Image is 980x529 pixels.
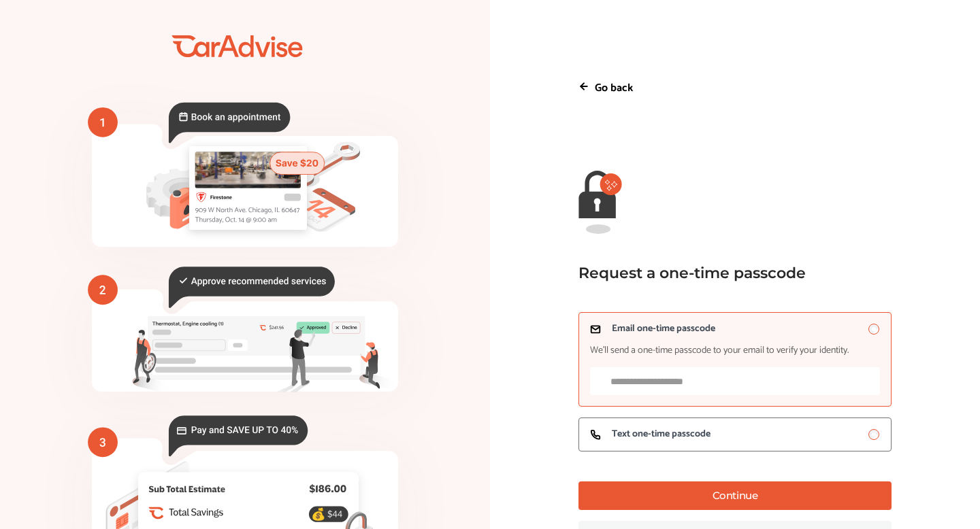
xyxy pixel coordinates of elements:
span: Text one-time passcode [612,429,710,440]
input: Text one-time passcode [868,429,879,440]
input: Email one-time passcodeWe’ll send a one-time passcode to your email to verify your identity. [868,324,879,335]
img: magic-link-lock-error.9d88b03f.svg [578,171,622,234]
span: We’ll send a one-time passcode to your email to verify your identity. [590,345,849,356]
button: Continue [578,481,892,510]
p: Go back [595,79,633,97]
input: Email one-time passcodeWe’ll send a one-time passcode to your email to verify your identity. [590,367,880,395]
text: 💰 [311,507,326,522]
div: Request a one-time passcode [578,264,876,282]
img: icon_phone.e7b63c2d.svg [590,429,601,440]
img: icon_email.a11c3263.svg [590,324,601,335]
span: Email one-time passcode [612,324,715,335]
